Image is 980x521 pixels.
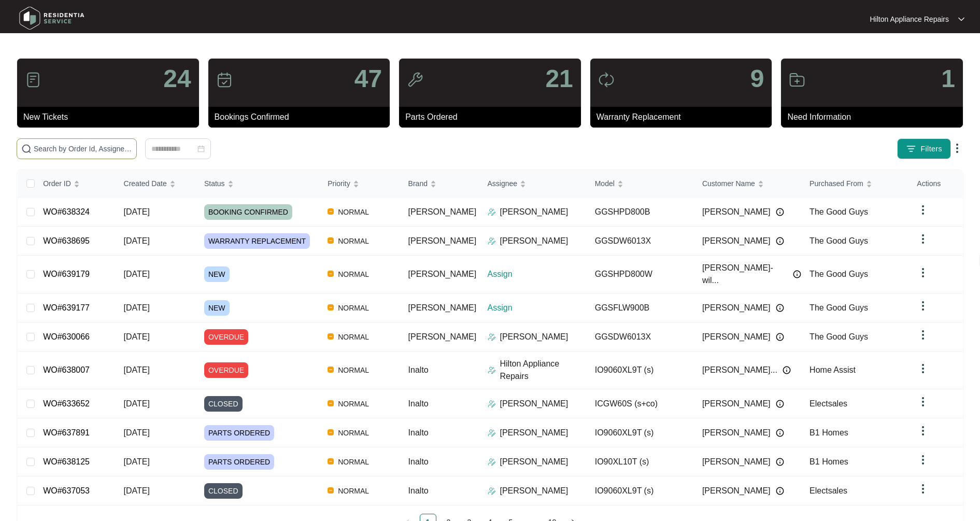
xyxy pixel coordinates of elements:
span: Filters [920,144,942,154]
span: B1 Homes [809,457,848,466]
span: OVERDUE [204,329,248,345]
p: New Tickets [23,111,199,123]
a: WO#638007 [43,365,90,374]
th: Assignee [479,170,587,198]
img: dropdown arrow [917,233,929,245]
img: Vercel Logo [328,367,334,373]
span: [DATE] [124,486,150,495]
img: Vercel Logo [328,237,334,244]
span: Inalto [408,399,429,408]
p: Assign [488,302,587,314]
td: GGSHPD800W [587,256,694,293]
img: icon [216,72,233,88]
span: WARRANTY REPLACEMENT [204,233,310,249]
a: WO#638125 [43,457,90,466]
img: Info icon [776,208,784,216]
span: B1 Homes [809,428,848,437]
span: Created Date [124,178,167,189]
p: [PERSON_NAME] [500,398,569,410]
span: [PERSON_NAME] [408,270,477,278]
td: IO9060XL9T (s) [587,476,694,505]
span: [PERSON_NAME] [408,207,477,216]
img: Vercel Logo [328,458,334,464]
a: WO#638695 [43,236,90,245]
span: [PERSON_NAME] [408,236,477,245]
span: The Good Guys [809,332,868,341]
span: Home Assist [809,365,856,374]
img: Vercel Logo [328,271,334,277]
span: NORMAL [334,331,373,343]
span: [DATE] [124,303,150,312]
th: Priority [319,170,400,198]
span: [DATE] [124,399,150,408]
p: [PERSON_NAME] [500,485,569,497]
img: Vercel Logo [328,429,334,435]
img: icon [789,72,805,88]
p: 24 [163,66,191,91]
p: [PERSON_NAME] [500,456,569,468]
img: Assigner Icon [488,237,496,245]
th: Order ID [35,170,115,198]
img: residentia service logo [16,3,88,34]
p: Warranty Replacement [596,111,772,123]
a: WO#639177 [43,303,90,312]
th: Purchased From [801,170,908,198]
span: [PERSON_NAME] [408,303,477,312]
p: Hilton Appliance Repairs [500,358,587,383]
p: 47 [354,66,382,91]
span: The Good Guys [809,270,868,278]
a: WO#639179 [43,270,90,278]
span: NORMAL [334,206,373,218]
span: NORMAL [334,235,373,247]
p: 9 [750,66,764,91]
img: dropdown arrow [917,329,929,341]
img: Assigner Icon [488,208,496,216]
img: dropdown arrow [917,362,929,375]
img: Assigner Icon [488,429,496,437]
img: Info icon [776,400,784,408]
button: filter iconFilters [897,138,951,159]
span: NEW [204,300,230,316]
img: dropdown arrow [958,17,964,22]
img: Info icon [776,429,784,437]
span: CLOSED [204,396,243,412]
img: Assigner Icon [488,487,496,495]
span: Brand [408,178,428,189]
p: [PERSON_NAME] [500,331,569,343]
span: [DATE] [124,457,150,466]
span: Inalto [408,457,429,466]
span: The Good Guys [809,207,868,216]
input: Search by Order Id, Assignee Name, Customer Name, Brand and Model [34,143,132,154]
span: [DATE] [124,270,150,278]
img: Vercel Logo [328,487,334,494]
span: PARTS ORDERED [204,425,274,441]
th: Customer Name [694,170,801,198]
span: [PERSON_NAME]-wil... [702,262,788,287]
span: NEW [204,266,230,282]
p: 1 [941,66,955,91]
img: Info icon [776,304,784,312]
img: Assigner Icon [488,366,496,374]
span: BOOKING CONFIRMED [204,204,292,220]
span: [PERSON_NAME] [702,427,771,439]
img: dropdown arrow [917,396,929,408]
img: icon [598,72,615,88]
img: Info icon [776,333,784,341]
th: Brand [400,170,479,198]
span: Inalto [408,486,429,495]
span: Assignee [488,178,518,189]
img: Info icon [776,458,784,466]
img: Info icon [776,237,784,245]
img: search-icon [21,144,32,154]
span: Customer Name [702,178,755,189]
td: IO90XL10T (s) [587,447,694,476]
p: Bookings Confirmed [215,111,390,123]
p: [PERSON_NAME] [500,235,569,247]
img: dropdown arrow [917,454,929,466]
img: Info icon [776,487,784,495]
img: Info icon [783,366,791,374]
span: NORMAL [334,427,373,439]
span: NORMAL [334,456,373,468]
span: [DATE] [124,207,150,216]
span: NORMAL [334,398,373,410]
